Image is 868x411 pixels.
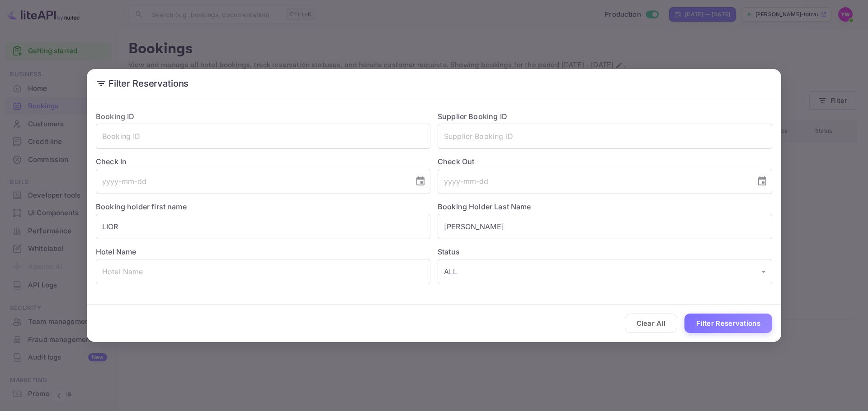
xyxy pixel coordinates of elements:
[87,69,781,98] h2: Filter Reservations
[96,247,137,256] label: Hotel Name
[96,124,430,149] input: Booking ID
[438,214,772,239] input: Holder Last Name
[96,259,430,284] input: Hotel Name
[625,314,678,333] button: Clear All
[96,156,430,167] label: Check In
[684,314,772,333] button: Filter Reservations
[96,169,408,194] input: yyyy-mm-dd
[438,169,750,194] input: yyyy-mm-dd
[438,202,531,211] label: Booking Holder Last Name
[96,112,135,121] label: Booking ID
[753,172,771,190] button: Choose date
[438,259,772,284] div: ALL
[438,124,772,149] input: Supplier Booking ID
[96,214,430,239] input: Holder First Name
[96,202,187,211] label: Booking holder first name
[438,246,772,257] label: Status
[411,172,429,190] button: Choose date
[438,156,772,167] label: Check Out
[438,112,507,121] label: Supplier Booking ID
